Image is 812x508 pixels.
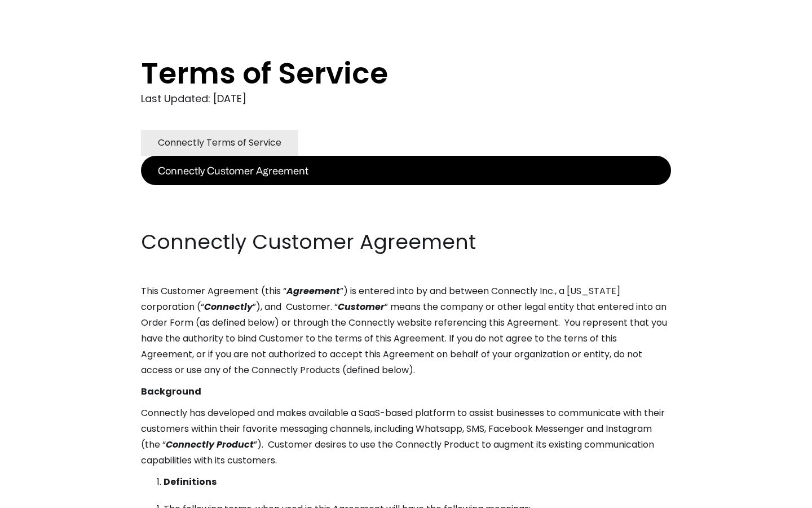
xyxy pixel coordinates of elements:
[141,90,671,107] div: Last Updated: [DATE]
[141,228,671,256] h2: Connectly Customer Agreement
[141,283,671,378] p: This Customer Agreement (this “ ”) is entered into by and between Connectly Inc., a [US_STATE] co...
[158,163,308,178] div: Connectly Customer Agreement
[204,300,253,313] em: Connectly
[141,385,201,398] strong: Background
[23,488,68,504] ul: Language list
[338,300,385,313] em: Customer
[141,185,671,201] p: ‍
[141,405,671,468] p: Connectly has developed and makes available a SaaS-based platform to assist businesses to communi...
[11,487,68,504] aside: Language selected: English
[166,438,254,451] em: Connectly Product
[164,475,217,488] strong: Definitions
[141,207,671,222] p: ‍
[141,56,626,90] h1: Terms of Service
[286,284,340,297] em: Agreement
[158,135,281,151] div: Connectly Terms of Service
